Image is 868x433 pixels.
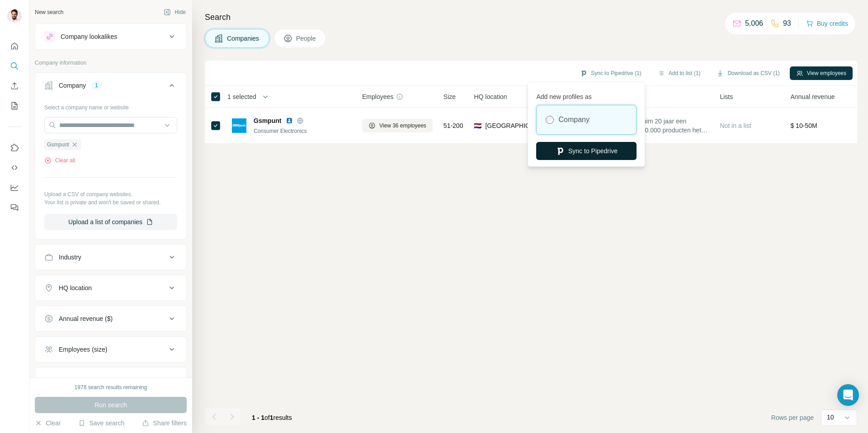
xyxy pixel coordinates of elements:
button: Feedback [7,199,22,216]
button: Share filters [142,419,187,428]
button: Buy credits [806,17,848,30]
p: 10 [827,413,834,422]
div: Employees (size) [59,345,107,354]
p: Company information [35,59,187,67]
div: Select a company name or website [44,100,177,112]
span: Gsmpunt [254,116,281,125]
div: Technologies [59,376,96,385]
h4: Search [205,11,857,24]
button: Employees (size) [35,339,186,360]
div: Company [59,81,86,90]
button: Download as CSV (1) [710,66,786,80]
span: 🇳🇱 [474,121,481,130]
button: Use Surfe API [7,160,22,176]
button: Clear all [44,156,75,165]
button: View employees [790,66,853,80]
p: Upload a CSV of company websites. [44,190,177,198]
div: Company lookalikes [61,32,117,41]
div: Consumer Electronics [254,127,351,135]
button: Technologies [35,369,186,391]
button: Sync to Pipedrive (1) [574,66,647,80]
button: Hide [157,5,192,19]
button: Add to list (1) [651,66,707,80]
span: 1 - 1 [252,414,264,421]
span: of [264,414,270,421]
button: Company1 [35,75,186,100]
span: Rows per page [771,413,814,422]
p: Add new profiles as [536,89,637,101]
span: Gsmpunt [47,141,69,149]
label: Company [558,114,589,125]
span: results [252,414,292,421]
button: Dashboard [7,179,22,196]
div: New search [35,8,63,16]
img: Logo of Gsmpunt [232,118,246,133]
span: Size [443,92,456,101]
p: 93 [783,18,791,29]
div: HQ location [59,283,92,292]
div: 1 [91,81,102,89]
span: 1 selected [227,92,256,101]
span: Annual revenue [790,92,835,101]
button: Sync to Pipedrive [536,142,637,160]
button: Clear [35,419,61,428]
button: My lists [7,98,22,114]
span: $ 10-50M [790,122,817,129]
button: HQ location [35,277,186,299]
span: View 36 employees [379,122,426,130]
span: Companies [227,34,260,43]
span: HQ location [474,92,507,101]
div: Industry [59,253,81,262]
button: Company lookalikes [35,26,186,47]
button: Upload a list of companies [44,214,177,230]
button: Industry [35,246,186,268]
div: 1978 search results remaining [75,383,147,391]
span: Not in a list [720,122,751,129]
div: Annual revenue ($) [59,314,113,323]
button: Search [7,58,22,74]
span: 1 [270,414,274,421]
div: Open Intercom Messenger [837,384,859,406]
span: [GEOGRAPHIC_DATA], [GEOGRAPHIC_DATA] [485,121,547,130]
p: 5,006 [745,18,763,29]
button: Use Surfe on LinkedIn [7,140,22,156]
img: Avatar [7,9,22,24]
button: Annual revenue ($) [35,308,186,329]
span: Lists [720,92,733,101]
span: Employees [362,92,393,101]
span: People [296,34,317,43]
img: LinkedIn logo [286,117,293,124]
button: Quick start [7,38,22,54]
button: Enrich CSV [7,78,22,94]
span: 51-200 [443,121,463,130]
button: View 36 employees [362,119,433,132]
p: Your list is private and won't be saved or shared. [44,198,177,207]
button: Save search [78,419,124,428]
